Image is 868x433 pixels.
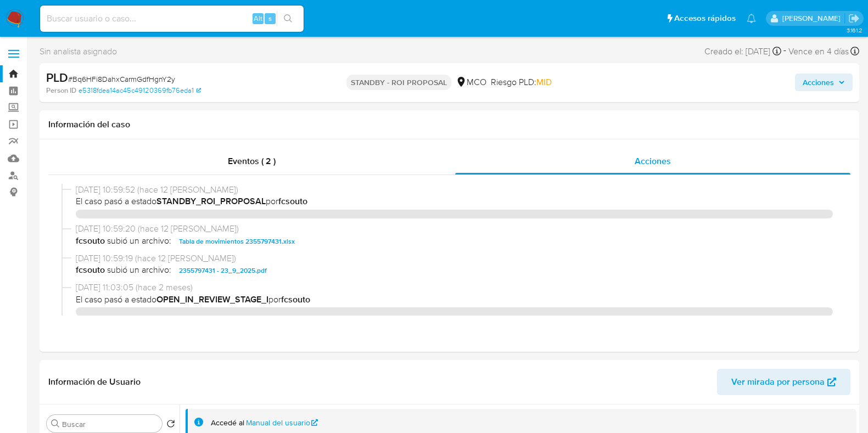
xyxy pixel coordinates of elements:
[848,13,860,24] a: Salir
[48,376,141,387] h1: Información de Usuario
[491,76,552,88] span: Riesgo PLD:
[40,46,117,58] span: Sin analista asignado
[536,76,552,88] span: MID
[788,46,849,58] span: Vence en 4 días
[46,69,68,86] b: PLD
[635,155,671,167] span: Acciones
[795,74,853,91] button: Acciones
[717,369,850,395] button: Ver mirada por persona
[51,419,60,428] button: Buscar
[346,75,451,90] p: STANDBY - ROI PROPOSAL
[783,44,786,59] span: -
[254,13,262,24] span: Alt
[48,119,850,130] h1: Información del caso
[747,14,756,23] a: Notificaciones
[674,13,736,24] span: Accesos rápidos
[277,11,299,26] button: search-icon
[268,13,272,24] span: s
[46,86,76,95] b: Person ID
[704,44,781,59] div: Creado el: [DATE]
[803,74,834,91] span: Acciones
[62,419,158,429] input: Buscar
[40,12,304,26] input: Buscar usuario o caso...
[228,155,276,167] span: Eventos ( 2 )
[246,418,318,428] a: Manual del usuario
[166,419,175,431] button: Volver al orden por defecto
[68,74,175,85] span: # Bq6HFi8DahxCarmGdfHgnY2y
[731,369,825,395] span: Ver mirada por persona
[211,418,244,428] span: Accedé al
[782,13,844,24] p: felipe.cayon@mercadolibre.com
[79,86,201,95] a: e5318fdea14ac45c49120369fb76eda1
[456,76,486,88] div: MCO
